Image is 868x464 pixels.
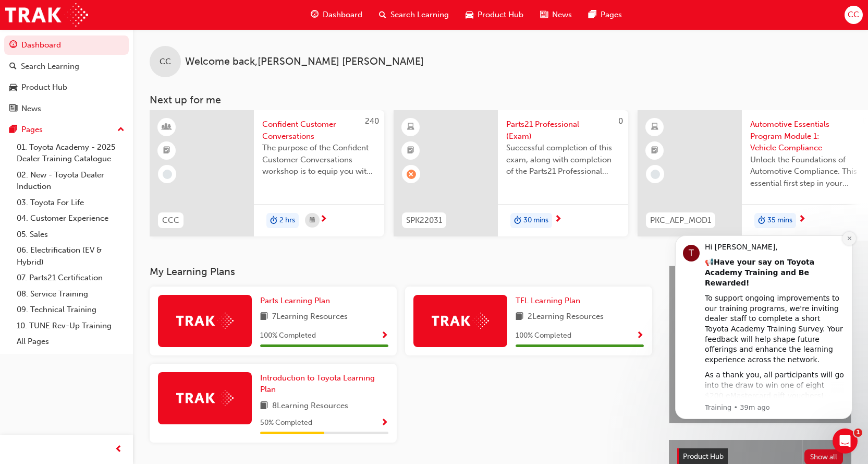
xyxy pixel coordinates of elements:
[21,103,41,115] div: News
[150,266,652,278] h3: My Learning Plans
[381,329,388,342] button: Show Progress
[407,170,416,179] span: learningRecordVerb_FAIL-icon
[506,142,620,177] span: Successful completion of this exam, along with completion of the Parts21 Professional eLearning m...
[390,9,449,21] span: Search Learning
[394,110,628,236] a: 0SPK22031Parts21 Professional (Exam)Successful completion of this exam, along with completion of ...
[381,417,388,430] button: Show Progress
[4,57,129,76] a: Search Learning
[21,124,43,136] div: Pages
[185,56,424,68] span: Welcome back , [PERSON_NAME] [PERSON_NAME]
[516,296,580,305] span: TFL Learning Plan
[848,9,859,21] span: CC
[750,118,864,154] span: Automotive Essentials Program Module 1: Vehicle Compliance
[260,311,268,324] span: book-icon
[13,286,129,302] a: 08. Service Training
[532,4,580,26] a: news-iconNews
[4,120,129,139] button: Pages
[160,56,171,68] span: CC
[4,78,129,97] a: Product Hub
[381,419,388,428] span: Show Progress
[13,302,129,318] a: 09. Technical Training
[260,400,268,413] span: book-icon
[833,429,858,454] iframe: Intercom live chat
[589,8,596,21] span: pages-icon
[466,8,473,21] span: car-icon
[9,41,17,50] span: guage-icon
[371,4,457,26] a: search-iconSearch Learning
[854,429,862,437] span: 1
[516,311,523,324] span: book-icon
[618,116,623,126] span: 0
[13,318,129,334] a: 10. TUNE Rev-Up Training
[516,330,571,342] span: 100 % Completed
[758,214,765,228] span: duration-icon
[163,121,170,134] span: learningResourceType_INSTRUCTOR_LED-icon
[651,144,658,158] span: booktick-icon
[9,83,17,92] span: car-icon
[260,373,375,395] span: Introduction to Toyota Learning Plan
[523,215,548,227] span: 30 mins
[636,331,644,341] span: Show Progress
[552,9,572,21] span: News
[9,104,17,114] span: news-icon
[651,121,658,134] span: learningResourceType_ELEARNING-icon
[407,144,414,158] span: booktick-icon
[163,144,170,158] span: booktick-icon
[381,331,388,341] span: Show Progress
[13,334,129,350] a: All Pages
[320,215,327,224] span: next-icon
[323,9,362,21] span: Dashboard
[862,116,867,126] span: 0
[176,390,234,406] img: Trak
[798,215,806,224] span: next-icon
[750,154,864,189] span: Unlock the Foundations of Automotive Compliance. This essential first step in your Automotive Ess...
[262,118,376,142] span: Confident Customer Conversations
[162,215,179,227] span: CCC
[13,195,129,211] a: 03. Toyota For Life
[528,311,604,324] span: 2 Learning Resources
[506,118,620,142] span: Parts21 Professional (Exam)
[379,8,386,21] span: search-icon
[650,215,711,227] span: PKC_AEP_MOD1
[651,170,660,179] span: learningRecordVerb_NONE-icon
[540,8,548,21] span: news-icon
[406,215,442,227] span: SPK22031
[683,452,724,461] span: Product Hub
[260,417,312,429] span: 50 % Completed
[432,313,489,329] img: Trak
[516,295,584,307] a: TFL Learning Plan
[21,61,79,73] div: Search Learning
[260,330,316,342] span: 100 % Completed
[115,443,123,456] span: prev-icon
[311,8,319,21] span: guage-icon
[9,125,17,135] span: pages-icon
[13,139,129,167] a: 01. Toyota Academy - 2025 Dealer Training Catalogue
[150,110,384,236] a: 240CCCConfident Customer ConversationsThe purpose of the Confident Customer Conversations worksho...
[272,311,348,324] span: 7 Learning Resources
[260,296,330,305] span: Parts Learning Plan
[262,142,376,177] span: The purpose of the Confident Customer Conversations workshop is to equip you with tools to commun...
[514,214,521,228] span: duration-icon
[365,116,379,126] span: 240
[580,4,630,26] a: pages-iconPages
[478,9,523,21] span: Product Hub
[310,214,315,227] span: calendar-icon
[176,313,234,329] img: Trak
[659,226,868,425] iframe: Intercom notifications message
[457,4,532,26] a: car-iconProduct Hub
[13,210,129,227] a: 04. Customer Experience
[554,215,562,224] span: next-icon
[767,215,792,227] span: 35 mins
[5,3,88,27] img: Trak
